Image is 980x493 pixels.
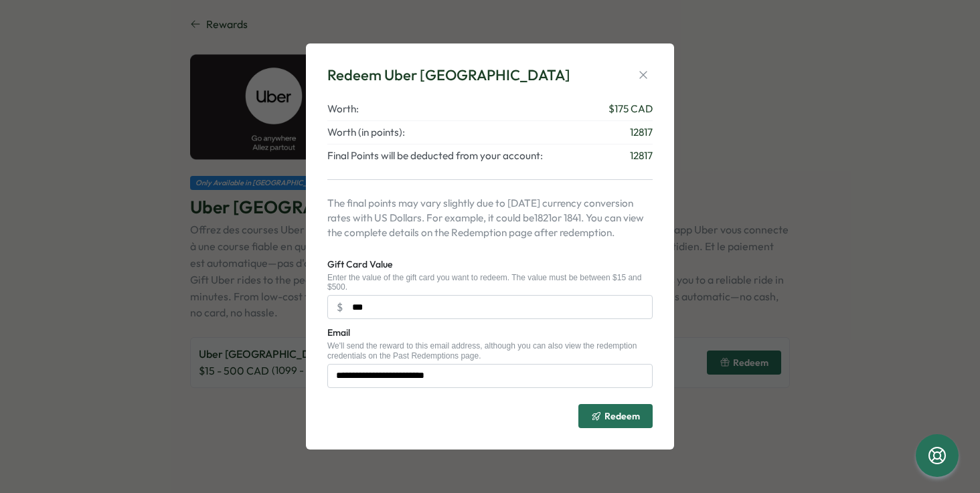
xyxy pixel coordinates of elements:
[327,273,653,292] div: Enter the value of the gift card you want to redeem. The value must be between $15 and $500.
[327,326,350,340] label: Email
[630,149,653,163] span: 12817
[608,102,653,116] span: $ 175 CAD
[327,65,570,86] div: Redeem Uber [GEOGRAPHIC_DATA]
[578,404,653,428] button: Redeem
[327,149,543,163] span: Final Points will be deducted from your account:
[327,196,653,240] p: The final points may vary slightly due to [DATE] currency conversion rates with US Dollars. For e...
[327,102,359,116] span: Worth:
[327,125,405,140] span: Worth (in points):
[327,258,392,272] label: Gift Card Value
[604,411,640,421] span: Redeem
[327,341,653,361] div: We'll send the reward to this email address, although you can also view the redemption credential...
[630,125,653,140] span: 12817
